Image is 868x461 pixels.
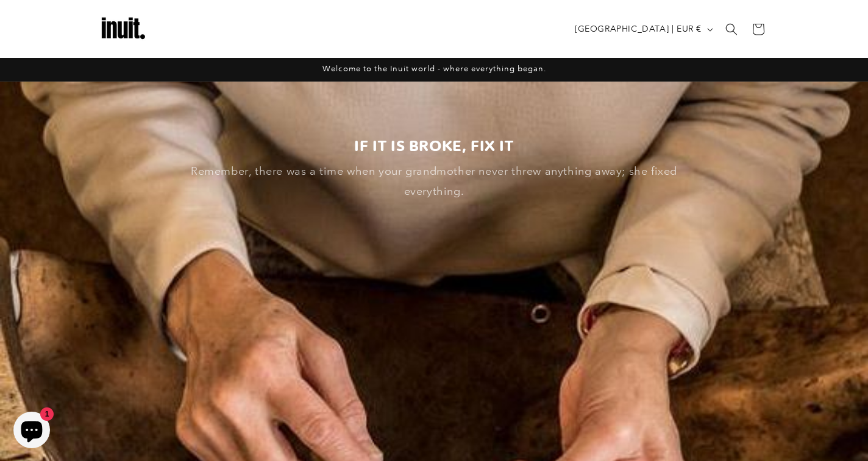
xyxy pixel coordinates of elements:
inbox-online-store-chat: Shopify online store chat [10,412,54,451]
p: Remember, there was a time when your grandmother never threw anything away; she fixed everything. [163,161,705,201]
img: Inuit Logo [99,5,148,54]
summary: Search [718,16,745,43]
div: Announcement [99,58,769,81]
strong: IF IT IS BROKE, FIX IT [354,137,513,155]
span: [GEOGRAPHIC_DATA] | EUR € [575,23,702,35]
button: [GEOGRAPHIC_DATA] | EUR € [567,18,718,41]
span: Welcome to the Inuit world - where everything began. [322,64,546,73]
